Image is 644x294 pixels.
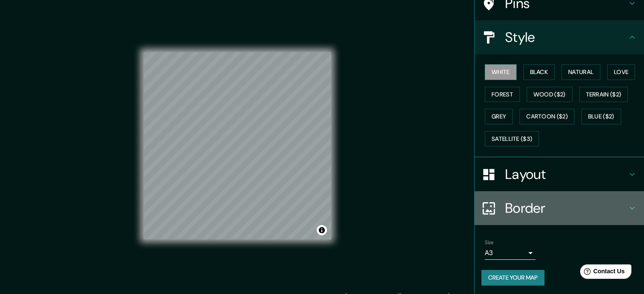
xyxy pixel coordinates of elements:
div: Border [475,191,644,225]
button: Toggle attribution [317,225,327,235]
label: Size [485,239,494,246]
canvas: Map [144,52,331,239]
button: White [485,64,517,80]
button: Love [607,64,635,80]
button: Natural [561,64,600,80]
div: Style [475,20,644,54]
button: Grey [485,109,513,124]
h4: Style [505,29,627,46]
button: Terrain ($2) [579,87,628,102]
button: Create your map [481,270,544,286]
button: Satellite ($3) [485,131,539,147]
div: A3 [485,246,536,260]
button: Wood ($2) [527,87,572,102]
div: Layout [475,157,644,191]
h4: Border [505,200,627,217]
button: Forest [485,87,520,102]
button: Cartoon ($2) [520,109,575,124]
button: Blue ($2) [581,109,621,124]
iframe: Help widget launcher [569,261,635,285]
button: Black [523,64,555,80]
h4: Layout [505,166,627,183]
